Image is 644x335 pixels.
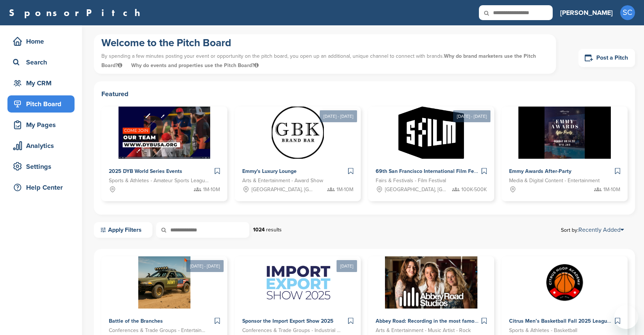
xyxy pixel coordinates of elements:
[368,95,494,201] a: [DATE] - [DATE] Sponsorpitch & 69th San Francisco International Film Festival Fairs & Festivals -...
[560,7,613,18] h3: [PERSON_NAME]
[109,177,209,185] span: Sports & Athletes - Amateur Sports Leagues
[7,179,75,196] a: Help Center
[7,137,75,154] a: Analytics
[560,4,613,21] a: [PERSON_NAME]
[253,227,265,233] strong: 1024
[385,256,478,309] img: Sponsorpitch &
[7,54,75,71] a: Search
[509,326,577,335] span: Sports & Athletes - Basketball
[509,318,610,324] span: Citrus Men’s Basketball Fall 2025 League
[509,177,600,185] span: Media & Digital Content - Entertainment
[11,35,75,48] div: Home
[603,186,620,194] span: 1M-10M
[509,168,571,174] span: Emmy Awards After-Party
[614,305,638,329] iframe: Button to launch messaging window
[11,139,75,152] div: Analytics
[539,256,591,309] img: Sponsorpitch &
[242,318,334,324] span: Sponsor the Import Export Show 2025
[109,326,209,335] span: Conferences & Trade Groups - Entertainment
[337,186,353,194] span: 1M-10M
[203,186,220,194] span: 1M-10M
[11,97,75,111] div: Pitch Board
[11,118,75,132] div: My Pages
[266,227,282,233] span: results
[109,168,182,174] span: 2025 DYB World Series Events
[11,160,75,173] div: Settings
[578,226,624,234] a: Recently Added
[235,95,361,201] a: [DATE] - [DATE] Sponsorpitch & Emmy's Luxury Lounge Arts & Entertainment - Award Show [GEOGRAPHIC...
[94,222,152,238] a: Apply Filters
[242,326,342,335] span: Conferences & Trade Groups - Industrial Conference
[620,5,635,20] span: SC
[101,50,549,72] p: By spending a few minutes posting your event or opportunity on the pitch board, you open up an ad...
[7,33,75,50] a: Home
[385,186,448,194] span: [GEOGRAPHIC_DATA], [GEOGRAPHIC_DATA]
[376,177,446,185] span: Fairs & Festivals - Film Festival
[502,107,628,201] a: Sponsorpitch & Emmy Awards After-Party Media & Digital Content - Entertainment 1M-10M
[578,49,635,67] a: Post a Pitch
[337,260,357,272] div: [DATE]
[101,36,549,50] h1: Welcome to the Pitch Board
[561,227,624,233] span: Sort by:
[186,260,224,272] div: [DATE] - [DATE]
[272,107,324,159] img: Sponsorpitch &
[101,89,628,99] h2: Featured
[11,181,75,194] div: Help Center
[131,62,259,69] span: Why do events and properties use the Pitch Board?
[398,107,464,159] img: Sponsorpitch &
[7,95,75,113] a: Pitch Board
[138,256,190,309] img: Sponsorpitch &
[11,56,75,69] div: Search
[518,107,611,159] img: Sponsorpitch &
[258,256,338,309] img: Sponsorpitch &
[7,158,75,175] a: Settings
[7,116,75,133] a: My Pages
[242,177,323,185] span: Arts & Entertainment - Award Show
[9,8,145,18] a: SponsorPitch
[376,318,496,324] span: Abbey Road: Recording in the most famous studio
[376,326,471,335] span: Arts & Entertainment - Music Artist - Rock
[109,318,163,324] span: Battle of the Branches
[242,168,297,174] span: Emmy's Luxury Lounge
[7,75,75,92] a: My CRM
[320,110,357,122] div: [DATE] - [DATE]
[11,76,75,90] div: My CRM
[252,186,315,194] span: [GEOGRAPHIC_DATA], [GEOGRAPHIC_DATA]
[101,107,227,201] a: Sponsorpitch & 2025 DYB World Series Events Sports & Athletes - Amateur Sports Leagues 1M-10M
[376,168,487,174] span: 69th San Francisco International Film Festival
[119,107,211,159] img: Sponsorpitch &
[461,186,487,194] span: 100K-500K
[453,110,490,122] div: [DATE] - [DATE]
